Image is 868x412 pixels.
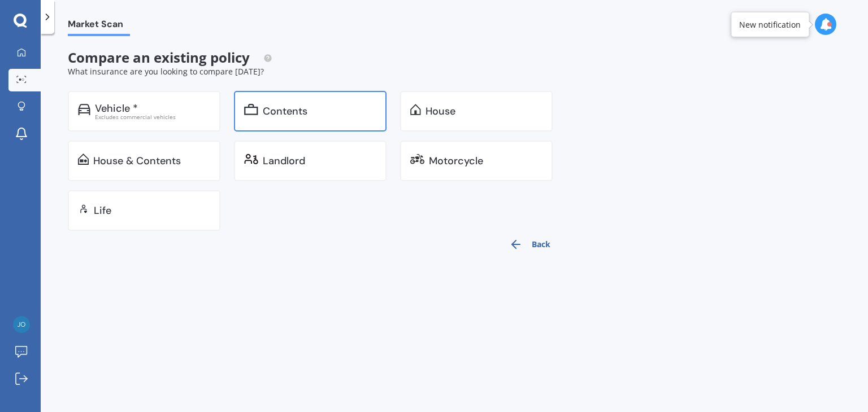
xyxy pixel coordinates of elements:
button: Back [502,231,557,258]
span: Market Scan [68,19,130,34]
div: Landlord [263,155,305,166]
img: life.f720d6a2d7cdcd3ad642.svg [78,203,89,214]
div: Contents [263,106,307,117]
img: content.01f40a52572271636b6f.svg [244,104,258,115]
img: home-and-contents.b802091223b8502ef2dd.svg [78,154,89,165]
span: What insurance are you looking to compare [DATE]? [68,66,264,77]
div: New notification [739,19,801,30]
img: car.f15378c7a67c060ca3f3.svg [78,104,90,115]
div: House [426,106,455,117]
img: home.91c183c226a05b4dc763.svg [410,104,421,115]
img: 426b0783bf4a31be2215eab32d056092 [13,316,30,333]
div: House & Contents [93,155,181,166]
img: landlord.470ea2398dcb263567d0.svg [244,154,258,165]
img: motorbike.c49f395e5a6966510904.svg [410,154,424,165]
div: Life [94,205,111,216]
div: Excludes commercial vehicles [95,114,210,120]
span: Compare an existing policy [68,48,272,67]
div: Vehicle * [95,103,138,114]
div: Motorcycle [429,155,483,166]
